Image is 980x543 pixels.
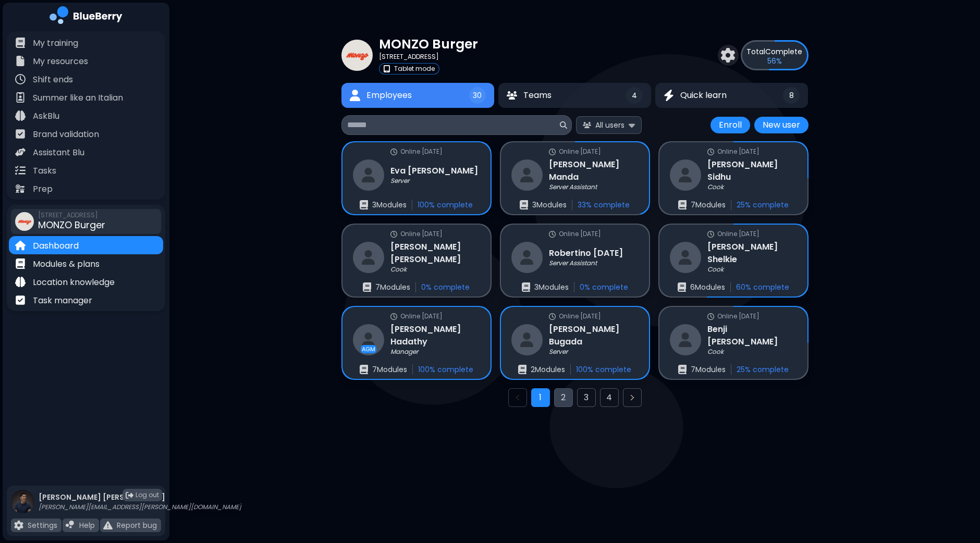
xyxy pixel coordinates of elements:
[746,47,802,56] p: Complete
[362,346,375,352] p: AGM
[390,313,397,320] img: online status
[710,117,750,133] button: Enroll
[353,242,384,273] img: restaurant
[390,265,407,274] p: Cook
[15,240,26,251] img: file icon
[691,365,726,374] p: 7 Module s
[707,183,724,191] p: Cook
[353,324,384,355] img: restaurant
[549,149,556,155] img: online status
[33,258,100,270] p: Modules & plans
[33,92,123,104] p: Summer like an Italian
[717,312,759,320] p: Online [DATE]
[658,141,808,215] a: online statusOnline [DATE]restaurant[PERSON_NAME] SidhuCookenrollments7Modules25% complete
[707,313,714,320] img: online status
[549,348,568,356] p: Server
[707,158,797,183] h3: [PERSON_NAME] Sidhu
[690,282,725,292] p: 6 Module s
[576,365,631,374] p: 100 % complete
[559,230,601,238] p: Online [DATE]
[789,91,794,100] span: 8
[394,65,435,73] p: Tablet mode
[11,490,34,524] img: profile photo
[15,56,26,66] img: file icon
[532,200,567,209] p: 3 Module s
[379,63,478,75] a: tabletTablet mode
[15,165,26,176] img: file icon
[360,200,368,209] img: enrollments
[33,146,84,159] p: Assistant Blu
[500,306,650,380] a: online statusOnline [DATE]restaurant[PERSON_NAME] BugadaServerenrollments2Modules100% complete
[691,200,726,209] p: 7 Module s
[390,149,397,155] img: online status
[500,141,650,215] a: online statusOnline [DATE]restaurant[PERSON_NAME] MandaServer Assistantenrollments3Modules33% com...
[390,231,397,238] img: online status
[549,247,623,260] h3: Robertino [DATE]
[33,240,79,252] p: Dashboard
[390,348,418,356] p: Manager
[15,258,26,269] img: file icon
[511,242,543,273] img: restaurant
[400,230,443,238] p: Online [DATE]
[341,306,492,380] a: online statusOnline [DATE]restaurantAGM[PERSON_NAME] HadathyManagerenrollments7Modules100% complete
[38,218,105,231] span: MONZO Burger
[549,158,639,183] h3: [PERSON_NAME] Manda
[421,282,470,292] p: 0 % complete
[390,241,480,266] h3: [PERSON_NAME] [PERSON_NAME]
[737,200,789,209] p: 25 % complete
[595,120,624,130] span: All users
[28,521,57,530] p: Settings
[126,491,133,499] img: logout
[721,48,736,63] img: settings
[14,521,23,530] img: file icon
[473,91,482,100] span: 30
[15,212,34,231] img: company thumbnail
[707,241,797,266] h3: [PERSON_NAME] Shelkie
[372,200,407,209] p: 3 Module s
[363,282,371,292] img: enrollments
[39,492,241,502] p: [PERSON_NAME] [PERSON_NAME]
[549,259,597,267] p: Server Assistant
[670,242,701,273] img: restaurant
[341,224,492,298] a: online statusOnline [DATE]restaurant[PERSON_NAME] [PERSON_NAME]Cookenrollments7Modules0% complete
[707,323,797,348] h3: Benji [PERSON_NAME]
[580,282,628,292] p: 0 % complete
[658,306,808,380] a: online statusOnline [DATE]restaurantBenji [PERSON_NAME]Cookenrollments7Modules25% complete
[707,348,724,356] p: Cook
[531,365,565,374] p: 2 Module s
[655,83,808,108] button: Quick learnQuick learn8
[341,83,494,108] button: EmployeesEmployees30
[707,265,724,274] p: Cook
[737,365,789,374] p: 25 % complete
[33,73,73,86] p: Shift ends
[353,159,384,191] img: restaurant
[33,55,88,68] p: My resources
[736,282,789,292] p: 60 % complete
[717,230,759,238] p: Online [DATE]
[498,83,651,108] button: TeamsTeams4
[578,200,630,209] p: 33 % complete
[664,90,674,102] img: Quick learn
[15,74,26,84] img: file icon
[518,365,526,374] img: enrollments
[33,183,53,195] p: Prep
[39,503,241,511] p: [PERSON_NAME][EMAIL_ADDRESS][PERSON_NAME][DOMAIN_NAME]
[390,177,409,185] p: Server
[534,282,569,292] p: 3 Module s
[559,147,601,156] p: Online [DATE]
[523,89,552,102] span: Teams
[366,89,412,102] span: Employees
[507,91,517,100] img: Teams
[522,282,530,292] img: enrollments
[400,147,443,156] p: Online [DATE]
[384,65,390,72] img: tablet
[576,116,642,133] button: All users
[767,56,782,66] p: 56 %
[400,312,443,320] p: Online [DATE]
[678,282,686,292] img: enrollments
[15,295,26,305] img: file icon
[15,92,26,103] img: file icon
[15,38,26,48] img: file icon
[717,147,759,156] p: Online [DATE]
[746,46,765,57] span: Total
